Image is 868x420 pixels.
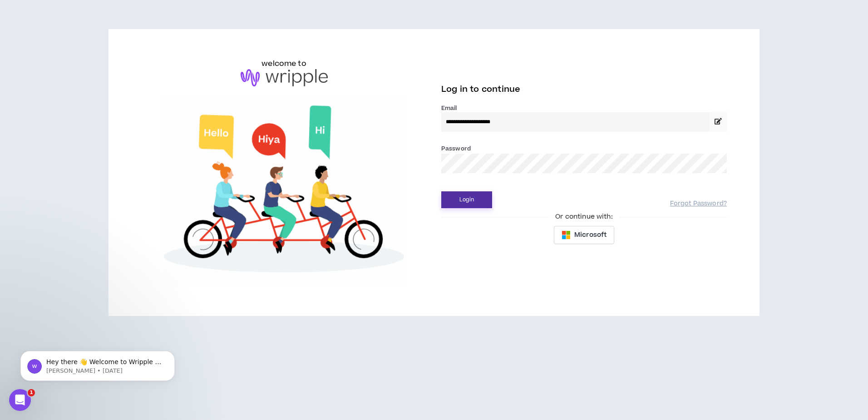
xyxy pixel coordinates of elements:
label: Password [441,145,471,153]
button: Login [441,191,492,208]
iframe: Intercom live chat [9,389,31,411]
h6: welcome to [261,58,306,69]
span: Or continue with: [549,212,619,222]
iframe: Intercom notifications message [7,332,188,395]
img: logo-brand.png [241,69,328,86]
span: Log in to continue [441,84,520,95]
img: Welcome to Wripple [141,95,427,287]
button: Microsoft [554,226,614,244]
label: Email [441,104,727,112]
span: 1 [28,389,35,396]
a: Forgot Password? [670,200,727,208]
span: Microsoft [574,230,607,240]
